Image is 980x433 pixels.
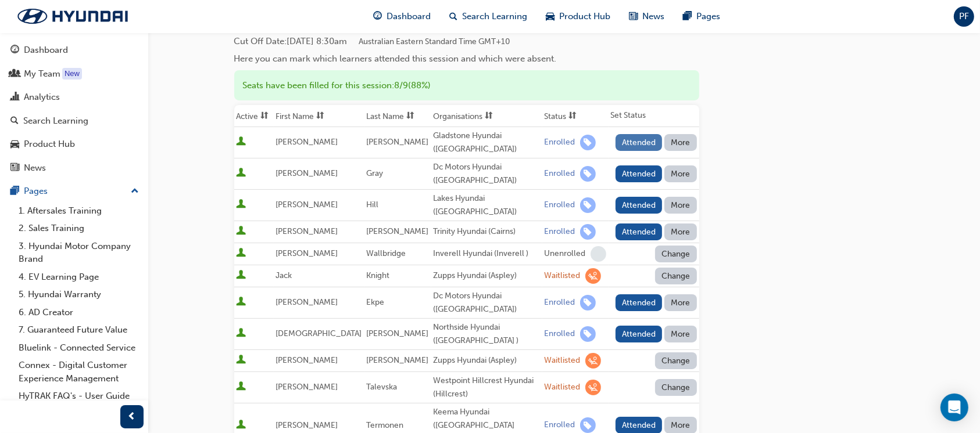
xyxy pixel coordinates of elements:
[14,286,144,304] a: 5. Hyundai Warranty
[434,354,540,367] div: Zupps Hyundai (Aspley)
[434,192,540,218] div: Lakes Hyundai ([GEOGRAPHIC_DATA])
[237,420,246,431] span: User is active
[367,420,404,430] span: Termonen
[367,355,429,365] span: [PERSON_NAME]
[276,200,338,210] span: [PERSON_NAME]
[434,161,540,187] div: Dc Motors Hyundai ([GEOGRAPHIC_DATA])
[6,4,140,28] img: Trak
[10,139,19,150] span: car-icon
[364,5,440,28] a: guage-iconDashboard
[545,382,581,393] div: Waitlisted
[276,329,362,338] span: [DEMOGRAPHIC_DATA]
[545,168,575,179] div: Enrolled
[234,105,274,127] th: Toggle SortBy
[367,270,390,280] span: Knight
[367,329,429,338] span: [PERSON_NAME]
[580,224,596,240] span: learningRecordVerb_ENROLL-icon
[276,137,338,147] span: [PERSON_NAME]
[434,225,540,239] div: Trinity Hyundai (Cairns)
[616,134,663,151] button: Attended
[580,326,596,342] span: learningRecordVerb_ENROLL-icon
[237,270,246,282] span: User is active
[23,114,88,128] div: Search Learning
[434,290,540,316] div: Dc Motors Hyundai ([GEOGRAPHIC_DATA])
[14,339,144,357] a: Bluelink - Connected Service
[387,10,431,23] span: Dashboard
[237,226,246,237] span: User is active
[14,237,144,268] a: 3. Hyundai Motor Company Brand
[367,200,379,210] span: Hill
[616,165,663,182] button: Attended
[655,379,697,396] button: Change
[580,295,596,311] span: learningRecordVerb_ENROLL-icon
[545,270,581,282] div: Waitlisted
[359,37,510,46] span: Australian Eastern Standard Time GMT+10
[545,420,575,431] div: Enrolled
[580,166,596,182] span: learningRecordVerb_ENROLL-icon
[585,353,601,369] span: learningRecordVerb_WAITLIST-icon
[62,68,82,80] div: Tooltip anchor
[14,219,144,237] a: 2. Sales Training
[546,9,555,24] span: car-icon
[629,9,638,24] span: news-icon
[14,356,144,387] a: Connex - Digital Customer Experience Management
[434,269,540,283] div: Zupps Hyundai (Aspley)
[24,44,68,57] div: Dashboard
[655,352,697,369] button: Change
[449,9,457,24] span: search-icon
[545,329,575,340] div: Enrolled
[664,294,697,311] button: More
[664,165,697,182] button: More
[462,10,527,23] span: Search Learning
[664,197,697,214] button: More
[616,197,663,214] button: Attended
[440,5,537,28] a: search-iconSearch Learning
[940,394,968,421] div: Open Intercom Messenger
[959,10,969,23] span: PF
[545,355,581,366] div: Waitlisted
[237,136,246,148] span: User is active
[276,382,338,392] span: [PERSON_NAME]
[545,200,575,211] div: Enrolled
[434,374,540,400] div: Westpoint Hillcrest Hyundai (Hillcrest)
[10,163,19,174] span: news-icon
[434,321,540,347] div: Northside Hyundai ([GEOGRAPHIC_DATA] )
[373,9,382,24] span: guage-icon
[683,9,692,24] span: pages-icon
[954,6,974,27] button: PF
[131,184,139,199] span: up-icon
[616,326,663,342] button: Attended
[655,268,697,284] button: Change
[24,138,75,151] div: Product Hub
[5,133,144,155] a: Product Hub
[545,297,575,308] div: Enrolled
[5,110,144,132] a: Search Learning
[234,70,699,101] div: Seats have been filled for this session : 8 / 9 ( 88% )
[14,387,144,405] a: HyTRAK FAQ's - User Guide
[364,105,431,127] th: Toggle SortBy
[407,111,415,121] span: sorting-icon
[237,199,246,211] span: User is active
[5,37,144,181] button: DashboardMy TeamAnalyticsSearch LearningProduct HubNews
[434,129,540,156] div: Gladstone Hyundai ([GEOGRAPHIC_DATA])
[10,69,19,80] span: people-icon
[616,294,663,311] button: Attended
[545,226,575,237] div: Enrolled
[261,111,269,121] span: sorting-icon
[237,168,246,179] span: User is active
[580,197,596,213] span: learningRecordVerb_ENROLL-icon
[367,226,429,236] span: [PERSON_NAME]
[237,355,246,366] span: User is active
[537,5,620,28] a: car-iconProduct Hub
[317,111,325,121] span: sorting-icon
[642,10,664,23] span: News
[431,105,542,127] th: Toggle SortBy
[10,116,19,127] span: search-icon
[696,10,720,23] span: Pages
[591,246,606,262] span: learningRecordVerb_NONE-icon
[542,105,609,127] th: Toggle SortBy
[14,202,144,220] a: 1. Aftersales Training
[14,321,144,339] a: 7. Guaranteed Future Value
[14,268,144,286] a: 4. EV Learning Page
